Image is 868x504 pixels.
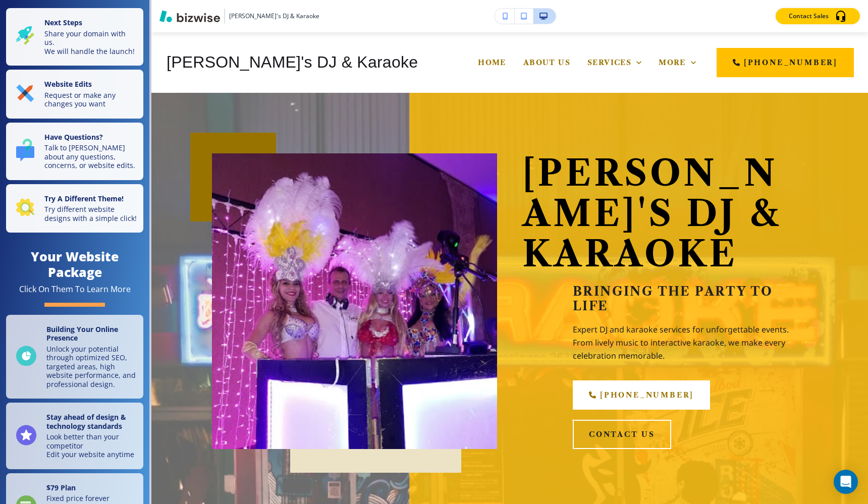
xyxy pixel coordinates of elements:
[6,123,143,180] button: Have Questions?Talk to [PERSON_NAME] about any questions, concerns, or website edits.
[46,324,118,343] strong: Building Your Online Presence
[44,132,103,142] strong: Have Questions?
[717,48,854,77] a: [PHONE_NUMBER]
[46,412,126,431] strong: Stay ahead of design & technology standards
[44,29,137,56] p: Share your domain with us. We will handle the launch!
[659,58,696,68] div: More
[46,483,76,492] strong: $ 79 Plan
[573,323,807,362] p: Expert DJ and karaoke services for unforgettable events. From lively music to interactive karaoke...
[6,403,143,469] a: Stay ahead of design & technology standardsLook better than your competitorEdit your website anytime
[44,18,82,27] strong: Next Steps
[6,315,143,399] a: Building Your Online PresenceUnlock your potential through optimized SEO, targeted areas, high we...
[573,284,807,313] p: Bringing the Party to Life
[44,194,124,203] strong: Try A Different Theme!
[44,91,137,108] p: Request or make any changes you want
[46,345,137,389] p: Unlock your potential through optimized SEO, targeted areas, high website performance, and profes...
[229,12,319,21] h3: [PERSON_NAME]'s DJ & Karaoke
[44,205,137,222] p: Try different website designs with a simple click!
[573,380,710,410] a: [PHONE_NUMBER]
[573,420,671,449] button: contact us
[167,52,418,73] h4: [PERSON_NAME]'s DJ & Karaoke
[46,432,137,459] p: Look better than your competitor Edit your website anytime
[19,284,131,295] div: Click On Them To Learn More
[6,8,143,66] button: Next StepsShare your domain with us.We will handle the launch!
[212,153,497,449] img: 45884ab77f3232e7baa1537a65c8c6f0.webp
[44,79,92,89] strong: Website Edits
[587,58,631,67] span: Services
[6,70,143,119] button: Website EditsRequest or make any changes you want
[587,58,641,68] div: Services
[659,58,686,67] span: More
[159,10,220,22] img: Bizwise Logo
[6,184,143,233] button: Try A Different Theme!Try different website designs with a simple click!
[834,470,858,494] div: Open Intercom Messenger
[523,58,570,67] span: About Us
[522,151,794,275] span: [PERSON_NAME]'s DJ & Karaoke
[789,12,829,21] p: Contact Sales
[6,249,143,280] h4: Your Website Package
[478,58,506,67] span: Home
[44,143,137,170] p: Talk to [PERSON_NAME] about any questions, concerns, or website edits.
[159,9,319,24] button: [PERSON_NAME]'s DJ & Karaoke
[776,8,860,24] button: Contact Sales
